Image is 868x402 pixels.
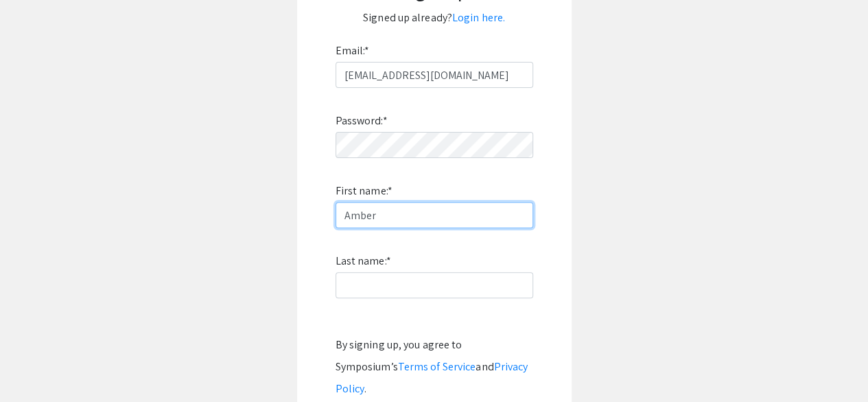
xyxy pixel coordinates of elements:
[398,359,476,374] a: Terms of Service
[336,110,388,132] label: Password:
[336,40,370,62] label: Email:
[10,340,58,392] iframe: Chat
[336,334,533,400] div: By signing up, you agree to Symposium’s and .
[336,250,391,272] label: Last name:
[336,180,392,202] label: First name:
[311,7,558,29] p: Signed up already?
[452,10,505,25] a: Login here.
